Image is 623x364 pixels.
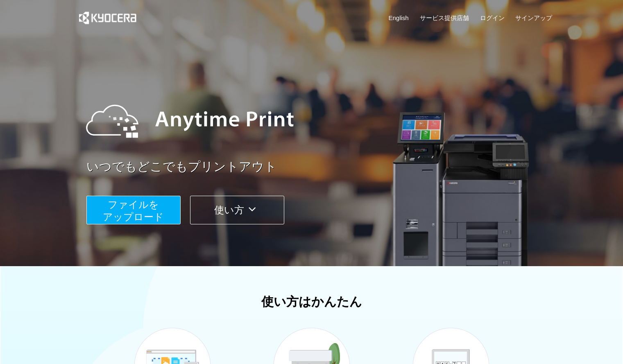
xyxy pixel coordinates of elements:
a: いつでもどこでもプリントアウト [86,158,557,176]
a: ログイン [480,14,505,22]
span: ファイルを ​​アップロード [103,199,164,222]
button: 使い方 [190,196,284,224]
a: サービス提供店舗 [420,14,469,22]
a: サインアップ [515,14,552,22]
a: English [389,14,409,22]
button: ファイルを​​アップロード [86,196,181,224]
